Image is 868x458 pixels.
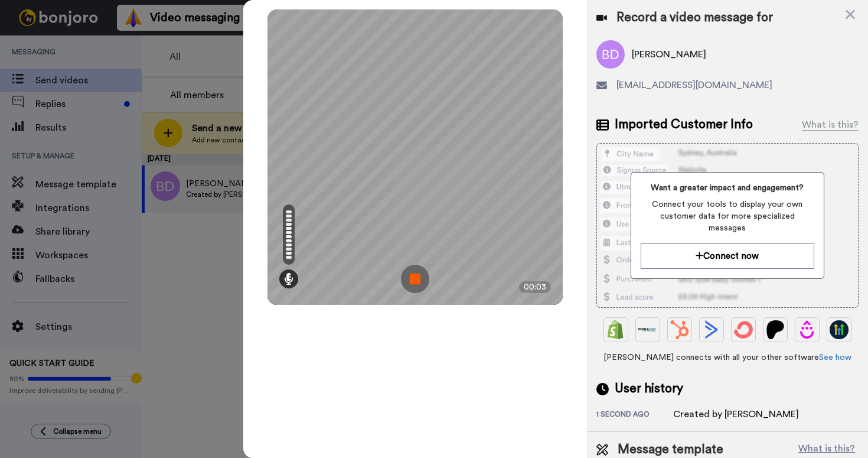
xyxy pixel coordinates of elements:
[702,320,721,339] img: ActiveCampaign
[766,320,785,339] img: Patreon
[615,116,753,134] span: Imported Customer Info
[830,320,849,339] img: GoHighLevel
[519,281,551,293] div: 00:03
[38,38,52,52] img: mute-white.svg
[673,407,799,421] div: Created by [PERSON_NAME]
[802,118,859,132] div: What is this?
[596,352,859,363] span: [PERSON_NAME] connects with all your other software
[1,2,33,34] img: c638375f-eacb-431c-9714-bd8d08f708a7-1584310529.jpg
[616,78,772,92] span: [EMAIL_ADDRESS][DOMAIN_NAME]
[401,265,429,293] img: ic_record_stop.svg
[66,10,156,132] span: Hi [PERSON_NAME], thank you so much for signing up! I wanted to say thanks in person with a quick...
[638,320,657,339] img: Ontraport
[641,243,814,269] button: Connect now
[641,182,814,194] span: Want a greater impact and engagement?
[596,410,673,421] div: 1 second ago
[670,320,689,339] img: Hubspot
[798,320,817,339] img: Drip
[641,199,814,234] span: Connect your tools to display your own customer data for more specialized messages
[615,380,683,398] span: User history
[734,320,753,339] img: ConvertKit
[819,353,851,362] a: See how
[606,320,625,339] img: Shopify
